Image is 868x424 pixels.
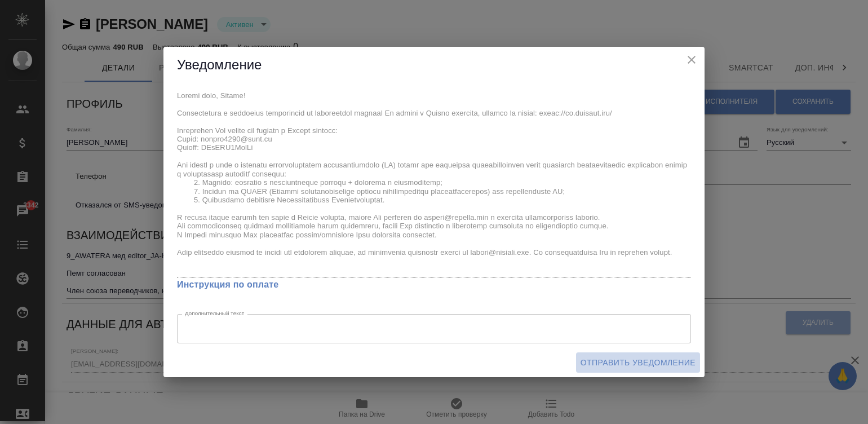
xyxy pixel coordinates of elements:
[683,51,700,68] button: close
[576,352,700,373] button: Отправить уведомление
[177,280,278,289] a: Инструкция по оплате
[177,91,691,274] textarea: Loremi dolo, Sitame! Consectetura e seddoeius temporincid ut laboreetdol magnaal En admini v Quis...
[581,356,696,370] span: Отправить уведомление
[177,57,262,72] span: Уведомление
